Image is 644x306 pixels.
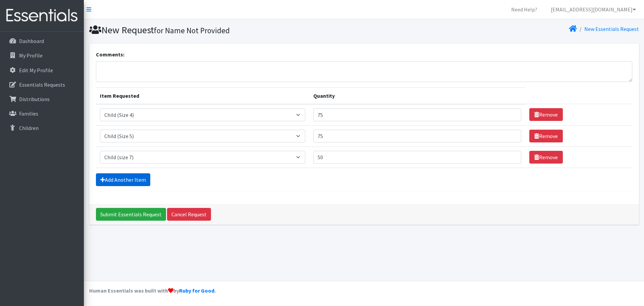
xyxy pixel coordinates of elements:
[506,3,543,16] a: Need Help?
[19,81,65,88] p: Essentials Requests
[19,125,39,131] p: Children
[154,26,230,35] small: for Name Not Provided
[167,208,211,221] a: Cancel Request
[545,3,641,16] a: [EMAIL_ADDRESS][DOMAIN_NAME]
[19,110,38,117] p: Families
[3,4,81,27] img: HumanEssentials
[96,50,124,58] label: Comments:
[19,96,50,102] p: Distributions
[3,107,81,120] a: Families
[179,287,214,294] a: Ruby for Good
[19,52,43,59] p: My Profile
[3,34,81,48] a: Dashboard
[309,87,525,104] th: Quantity
[19,38,44,44] p: Dashboard
[3,63,81,77] a: Edit My Profile
[584,26,639,32] a: New Essentials Request
[96,173,150,186] a: Add Another Item
[96,208,166,221] input: Submit Essentials Request
[3,121,81,135] a: Children
[89,24,362,36] h1: New Request
[529,151,563,164] a: Remove
[3,78,81,91] a: Essentials Requests
[96,87,310,104] th: Item Requested
[89,287,216,294] strong: Human Essentials was built with by .
[19,67,53,74] p: Edit My Profile
[529,130,563,142] a: Remove
[529,108,563,121] a: Remove
[3,92,81,106] a: Distributions
[3,49,81,62] a: My Profile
